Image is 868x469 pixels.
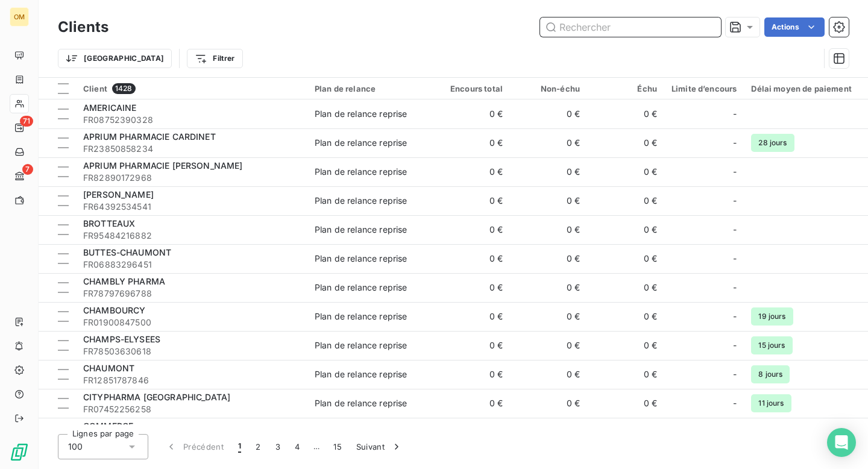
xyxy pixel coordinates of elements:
[587,157,664,186] td: 0 €
[83,247,171,257] span: BUTTES-CHAUMONT
[433,360,510,389] td: 0 €
[440,84,503,93] div: Encours total
[58,49,172,68] button: [GEOGRAPHIC_DATA]
[433,418,510,447] td: 0 €
[433,157,510,186] td: 0 €
[510,157,587,186] td: 0 €
[510,186,587,215] td: 0 €
[83,218,135,228] span: BROTTEAUX
[315,310,407,323] div: Plan de relance reprise
[112,83,136,94] span: 1428
[83,114,300,126] span: FR08752390328
[587,418,664,447] td: 0 €
[751,134,794,152] span: 28 jours
[751,336,792,354] span: 15 jours
[751,365,790,383] span: 8 jours
[83,276,165,286] span: CHAMBLY PHARMA
[83,84,107,93] span: Client
[733,339,737,351] span: -
[315,253,407,265] div: Plan de relance reprise
[83,131,216,142] span: APRIUM PHARMACIE CARDINET
[510,389,587,418] td: 0 €
[83,316,300,329] span: FR01900847500
[433,99,510,128] td: 0 €
[733,282,737,294] span: -
[510,418,587,447] td: 0 €
[22,164,33,175] span: 7
[510,99,587,128] td: 0 €
[587,99,664,128] td: 0 €
[751,307,793,326] span: 19 jours
[587,186,664,215] td: 0 €
[83,334,160,344] span: CHAMPS-ELYSEES
[827,428,856,457] div: Open Intercom Messenger
[315,137,407,149] div: Plan de relance reprise
[587,273,664,302] td: 0 €
[733,397,737,409] span: -
[315,108,407,120] div: Plan de relance reprise
[587,302,664,331] td: 0 €
[517,84,580,93] div: Non-échu
[83,201,300,213] span: FR64392534541
[83,230,300,242] span: FR95484216882
[315,339,407,351] div: Plan de relance reprise
[83,102,137,113] span: AMERICAINE
[83,421,133,431] span: COMMERCE
[433,186,510,215] td: 0 €
[83,305,146,315] span: CHAMBOURCY
[587,215,664,244] td: 0 €
[10,442,29,462] img: Logo LeanPay
[510,273,587,302] td: 0 €
[83,259,300,271] span: FR06883296451
[733,253,737,265] span: -
[231,434,248,459] button: 1
[510,302,587,331] td: 0 €
[349,434,410,459] button: Suivant
[433,128,510,157] td: 0 €
[433,331,510,360] td: 0 €
[433,215,510,244] td: 0 €
[587,244,664,273] td: 0 €
[307,437,326,456] span: …
[751,394,791,412] span: 11 jours
[315,397,407,409] div: Plan de relance reprise
[268,434,288,459] button: 3
[248,434,268,459] button: 2
[158,434,231,459] button: Précédent
[58,16,108,38] h3: Clients
[433,302,510,331] td: 0 €
[733,166,737,178] span: -
[587,389,664,418] td: 0 €
[83,403,300,415] span: FR07452256258
[733,368,737,380] span: -
[510,215,587,244] td: 0 €
[587,360,664,389] td: 0 €
[315,224,407,236] div: Plan de relance reprise
[315,282,407,294] div: Plan de relance reprise
[671,84,737,93] div: Limite d’encours
[733,195,737,207] span: -
[83,345,300,357] span: FR78503630618
[83,288,300,300] span: FR78797696788
[733,310,737,323] span: -
[83,392,230,402] span: CITYPHARMA [GEOGRAPHIC_DATA]
[587,331,664,360] td: 0 €
[510,128,587,157] td: 0 €
[288,434,307,459] button: 4
[20,116,33,127] span: 71
[68,441,83,453] span: 100
[83,189,154,200] span: [PERSON_NAME]
[733,224,737,236] span: -
[510,360,587,389] td: 0 €
[587,128,664,157] td: 0 €
[764,17,825,37] button: Actions
[315,166,407,178] div: Plan de relance reprise
[733,137,737,149] span: -
[433,244,510,273] td: 0 €
[83,143,300,155] span: FR23850858234
[510,331,587,360] td: 0 €
[83,363,134,373] span: CHAUMONT
[326,434,349,459] button: 15
[510,244,587,273] td: 0 €
[10,7,29,27] div: OM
